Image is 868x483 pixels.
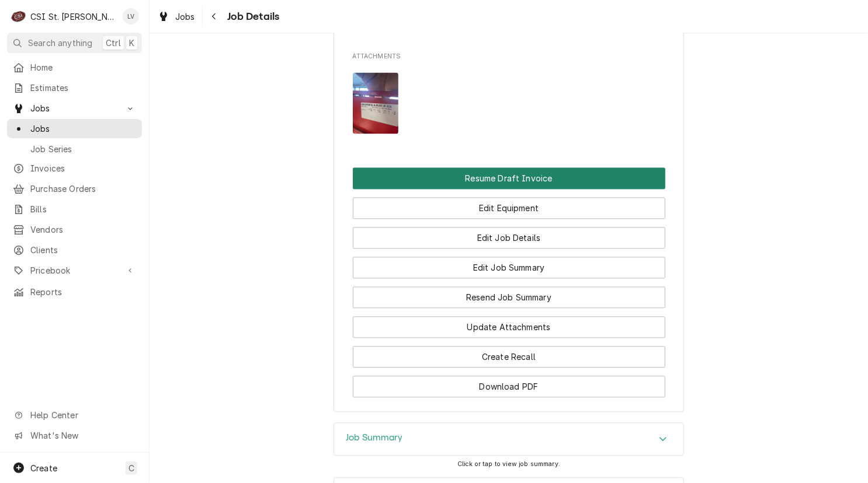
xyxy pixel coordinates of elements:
span: Create [30,463,57,473]
span: Bills [30,203,136,215]
button: Update Attachments [353,316,665,338]
a: Purchase Orders [7,179,142,198]
span: Attachments [353,52,665,61]
span: Invoices [30,162,136,174]
a: Jobs [153,7,200,26]
div: Button Group Row [353,338,665,367]
a: Go to Jobs [7,99,142,118]
span: Jobs [30,102,119,114]
div: C [11,8,27,24]
div: Button Group Row [353,278,665,308]
span: What's New [30,429,135,442]
button: Edit Job Summary [353,257,665,278]
span: Ctrl [106,37,121,49]
span: Reports [30,286,136,298]
h3: Job Summary [346,432,403,443]
div: Attachments [353,52,665,143]
div: Button Group Row [353,249,665,278]
button: Resend Job Summary [353,286,665,308]
a: Clients [7,240,142,260]
button: Accordion Details Expand Trigger [334,423,683,456]
span: Pricebook [30,264,119,276]
span: Click or tap to view job summary. [457,460,560,468]
span: Clients [30,244,136,256]
div: Button Group [353,167,665,397]
span: K [129,37,134,49]
a: Home [7,58,142,77]
button: Search anythingCtrlK [7,33,142,53]
a: Job Series [7,139,142,159]
span: Home [30,61,136,73]
a: Go to Pricebook [7,261,142,280]
a: Jobs [7,119,142,138]
span: Estimates [30,82,136,94]
span: Jobs [175,10,195,23]
a: Estimates [7,78,142,97]
div: Button Group Row [353,308,665,338]
div: Lisa Vestal's Avatar [123,8,139,24]
a: Invoices [7,159,142,178]
button: Navigate back [205,7,224,26]
div: Accordion Header [334,423,683,456]
span: Search anything [28,37,92,49]
button: Create Recall [353,346,665,367]
div: CSI St. [PERSON_NAME] [30,10,116,23]
button: Edit Job Details [353,227,665,249]
span: Purchase Orders [30,183,136,195]
img: dJSAA1VTzWEeOpcxxhPQ [353,72,399,134]
button: Download PDF [353,376,665,397]
span: Attachments [353,63,665,143]
a: Go to Help Center [7,405,142,425]
button: Edit Equipment [353,197,665,219]
a: Vendors [7,220,142,239]
span: Job Details [224,9,280,24]
div: Job Summary [334,422,684,456]
div: Button Group Row [353,219,665,249]
button: Resume Draft Invoice [353,167,665,189]
a: Reports [7,282,142,302]
span: Vendors [30,223,136,236]
div: CSI St. Louis's Avatar [11,8,27,24]
span: Job Series [30,143,136,155]
div: LV [123,8,139,24]
span: Jobs [30,123,136,135]
div: Button Group Row [353,167,665,189]
span: Help Center [30,409,135,421]
a: Bills [7,199,142,219]
span: C [129,462,134,474]
div: Button Group Row [353,367,665,397]
a: Go to What's New [7,426,142,445]
div: Button Group Row [353,189,665,219]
